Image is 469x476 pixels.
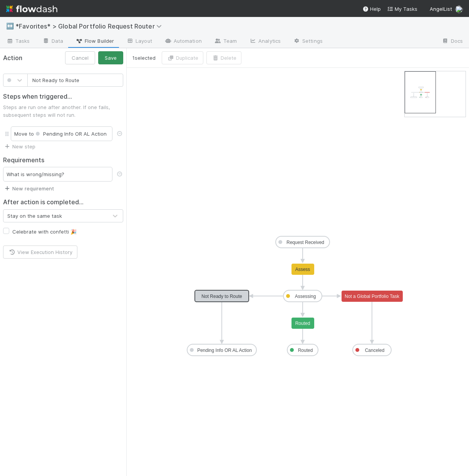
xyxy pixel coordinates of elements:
button: Cancel [65,51,95,64]
a: New step [3,143,35,150]
span: Action [3,53,22,63]
a: Layout [120,35,158,48]
a: Docs [435,35,469,48]
span: 1 selected [132,54,156,62]
span: My Tasks [387,6,417,12]
a: My Tasks [387,5,417,13]
h2: Steps when triggered... [3,93,123,100]
h2: After action is completed... [3,198,84,206]
span: AngelList [430,6,452,12]
div: Move to [11,126,112,141]
img: logo-inverted-e16ddd16eac7371096b0.svg [6,2,57,15]
button: Save [98,51,123,64]
h2: Requirements [3,156,123,164]
a: Data [36,35,69,48]
a: Team [208,35,243,48]
a: Analytics [243,35,287,48]
div: Help [362,5,381,13]
span: *Favorites* > Global Portfolio Request Router [15,22,166,30]
p: Steps are run one after another. If one fails, subsequent steps will not run. [3,103,123,119]
button: View Execution History [3,246,77,259]
span: Tasks [6,37,30,45]
span: ↔️ [6,23,14,29]
a: Automation [158,35,208,48]
a: Flow Builder [69,35,120,48]
div: Stay on the same task [7,212,62,220]
a: Settings [287,35,329,48]
div: What is wrong/missing? [3,167,112,182]
a: New requirement [3,185,54,192]
img: avatar_5bf5c33b-3139-4939-a495-cbf9fc6ebf7e.png [455,5,463,13]
button: Duplicate [162,51,203,64]
label: Celebrate with confetti 🎉 [12,227,77,236]
span: Pending Info OR AL Action [34,131,107,137]
button: Delete [206,51,241,64]
span: Flow Builder [75,37,114,45]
